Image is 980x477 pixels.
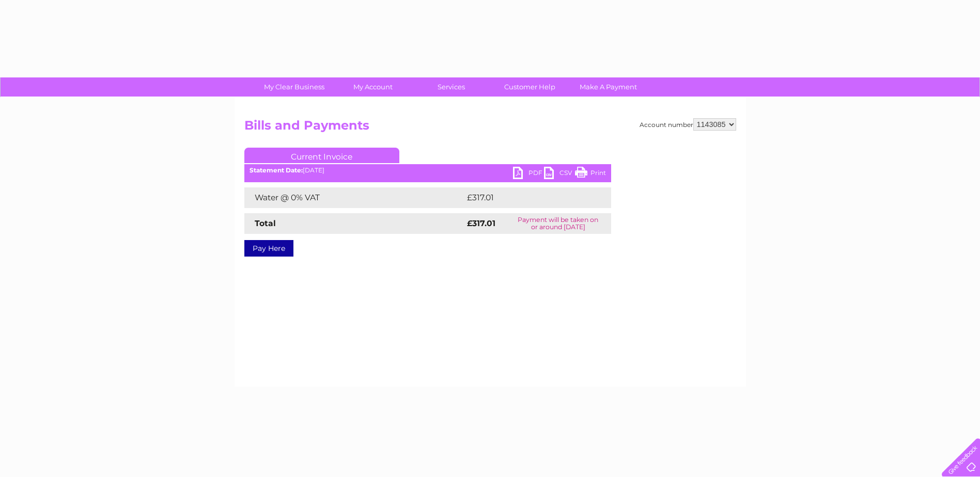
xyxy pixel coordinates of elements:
a: Services [409,77,494,97]
div: Account number [640,118,736,131]
a: Pay Here [244,240,293,257]
a: My Clear Business [252,77,337,97]
a: Current Invoice [244,148,399,163]
td: Water @ 0% VAT [244,187,464,208]
b: Statement Date: [250,166,303,174]
div: [DATE] [244,167,611,174]
td: Payment will be taken on or around [DATE] [505,213,611,234]
strong: £317.01 [467,218,495,228]
a: PDF [513,167,544,182]
a: Make A Payment [566,77,651,97]
strong: Total [255,218,276,228]
a: My Account [330,77,415,97]
a: CSV [544,167,575,182]
a: Print [575,167,606,182]
a: Customer Help [487,77,572,97]
td: £317.01 [464,187,591,208]
h2: Bills and Payments [244,118,736,138]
